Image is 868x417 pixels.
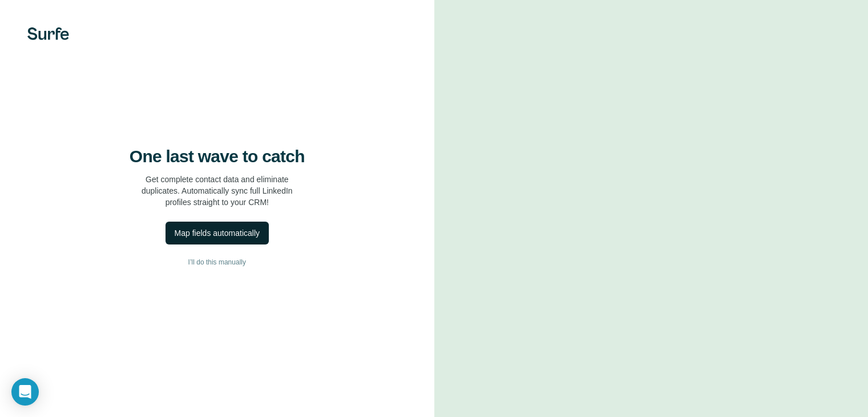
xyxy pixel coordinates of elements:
[188,257,246,267] span: I’ll do this manually
[142,174,293,208] p: Get complete contact data and eliminate duplicates. Automatically sync full LinkedIn profiles str...
[11,378,39,406] div: Open Intercom Messenger
[175,227,260,239] div: Map fields automatically
[23,254,411,271] button: I’ll do this manually
[27,27,69,40] img: Surfe's logo
[130,146,305,167] h4: One last wave to catch
[165,222,269,244] button: Map fields automatically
